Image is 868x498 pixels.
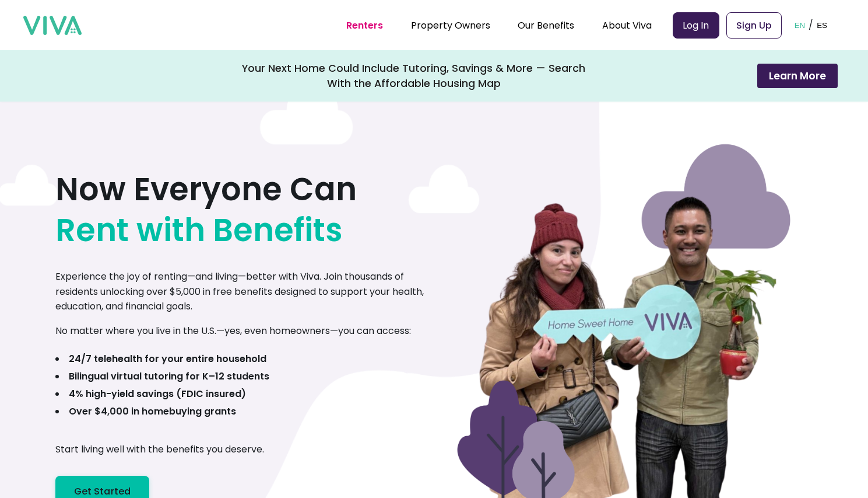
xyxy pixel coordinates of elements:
div: Your Next Home Could Include Tutoring, Savings & More — Search With the Affordable Housing Map [242,61,586,91]
h1: Now Everyone Can [55,169,357,250]
button: EN [791,7,809,43]
b: 24/7 telehealth for your entire household [69,352,266,365]
div: Our Benefits [518,11,574,40]
button: ES [813,7,831,43]
p: Start living well with the benefits you deserve. [55,442,264,457]
p: No matter where you live in the U.S.—yes, even homeowners—you can access: [55,323,411,339]
img: viva [23,16,82,36]
a: Log In [673,12,719,39]
b: Bilingual virtual tutoring for K–12 students [69,370,269,383]
p: / [809,16,813,34]
a: Property Owners [411,19,490,32]
a: Renters [346,19,383,32]
b: Over $4,000 in homebuying grants [69,405,236,418]
span: Rent with Benefits [55,210,343,250]
p: Experience the joy of renting—and living—better with Viva. Join thousands of residents unlocking ... [55,269,434,314]
div: About Viva [602,11,652,40]
b: 4% high-yield savings (FDIC insured) [69,387,246,401]
a: Sign Up [726,12,782,39]
button: Learn More [757,64,838,88]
